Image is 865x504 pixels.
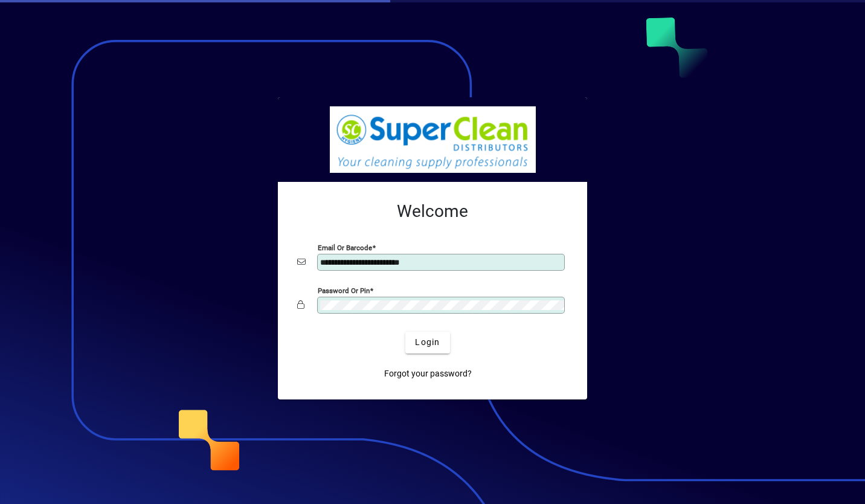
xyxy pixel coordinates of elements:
mat-label: Password or Pin [318,286,370,294]
mat-label: Email or Barcode [318,243,372,251]
h2: Welcome [297,201,568,222]
span: Login [415,336,440,349]
a: Forgot your password? [379,363,477,385]
button: Login [405,332,449,354]
span: Forgot your password? [384,367,472,380]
